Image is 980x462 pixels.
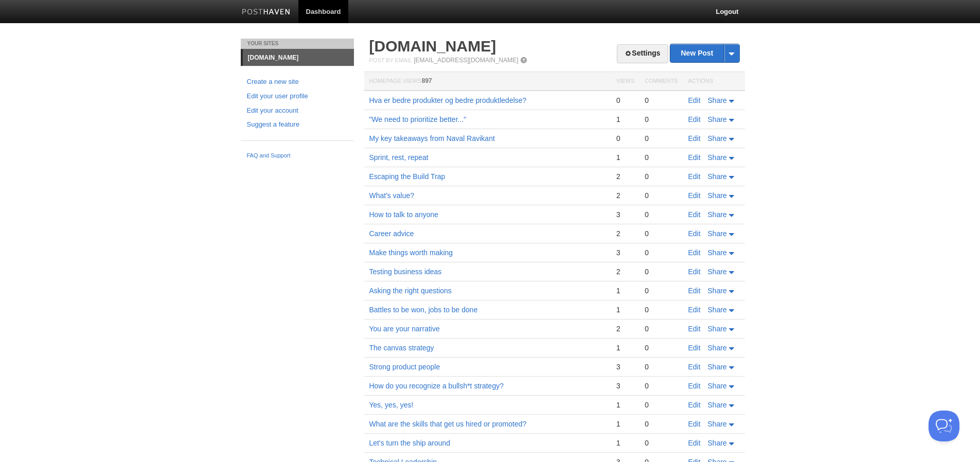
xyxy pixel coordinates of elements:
[369,210,439,219] a: How to talk to anyone
[645,324,678,333] div: 0
[708,134,727,143] span: Share
[369,344,434,352] a: The canvas strategy
[616,115,634,124] div: 1
[369,401,414,409] a: Yes, yes, yes!
[369,96,527,104] a: Hva er bedre produkter og bedre produktledelse?
[688,134,701,143] a: Edit
[708,344,727,352] span: Share
[645,229,678,238] div: 0
[688,325,701,333] a: Edit
[645,362,678,371] div: 0
[616,305,634,314] div: 1
[414,57,518,64] a: [EMAIL_ADDRESS][DOMAIN_NAME]
[645,343,678,352] div: 0
[369,115,467,123] a: "We need to prioritize better..."
[616,419,634,429] div: 1
[645,153,678,162] div: 0
[708,287,727,295] span: Share
[708,210,727,219] span: Share
[243,49,354,66] a: [DOMAIN_NAME]
[369,268,442,276] a: Testing business ideas
[616,400,634,410] div: 1
[645,438,678,448] div: 0
[616,153,634,162] div: 1
[369,363,440,371] a: Strong product people
[616,381,634,390] div: 3
[688,306,701,314] a: Edit
[688,268,701,276] a: Edit
[616,267,634,276] div: 2
[708,96,727,104] span: Share
[616,172,634,181] div: 2
[616,191,634,200] div: 2
[688,248,701,257] a: Edit
[645,305,678,314] div: 0
[929,411,959,441] iframe: Help Scout Beacon - Open
[688,363,701,371] a: Edit
[616,210,634,219] div: 3
[247,105,348,116] a: Edit your account
[708,420,727,428] span: Share
[645,400,678,410] div: 0
[617,44,668,63] a: Settings
[616,134,634,143] div: 0
[688,420,701,428] a: Edit
[616,362,634,371] div: 3
[369,248,453,257] a: Make things worth making
[688,229,701,238] a: Edit
[683,72,745,91] th: Actions
[369,57,412,63] span: Post by Email
[241,39,354,49] li: Your Sites
[688,172,701,181] a: Edit
[645,419,678,429] div: 0
[616,343,634,352] div: 1
[708,248,727,257] span: Share
[708,363,727,371] span: Share
[708,229,727,238] span: Share
[369,420,527,428] a: What are the skills that get us hired or promoted?
[708,401,727,409] span: Share
[639,72,683,91] th: Comments
[616,286,634,295] div: 1
[369,38,496,55] a: [DOMAIN_NAME]
[708,115,727,123] span: Share
[645,191,678,200] div: 0
[247,151,348,161] a: FAQ and Support
[616,96,634,105] div: 0
[369,439,451,447] a: Let's turn the ship around
[688,115,701,123] a: Edit
[688,210,701,219] a: Edit
[708,172,727,181] span: Share
[708,382,727,390] span: Share
[708,325,727,333] span: Share
[688,401,701,409] a: Edit
[708,268,727,276] span: Share
[645,381,678,390] div: 0
[369,229,414,238] a: Career advice
[247,91,348,102] a: Edit your user profile
[616,438,634,448] div: 1
[369,306,478,314] a: Battles to be won, jobs to be done
[688,153,701,162] a: Edit
[645,248,678,257] div: 0
[688,191,701,200] a: Edit
[422,77,432,84] span: 897
[369,325,440,333] a: You are your narrative
[369,134,495,143] a: My key takeaways from Naval Ravikant
[616,229,634,238] div: 2
[688,382,701,390] a: Edit
[611,72,639,91] th: Views
[242,9,291,16] img: Posthaven-bar
[688,344,701,352] a: Edit
[369,191,415,200] a: What's value?
[369,382,504,390] a: How do you recognize a bullsh*t strategy?
[645,134,678,143] div: 0
[645,172,678,181] div: 0
[616,324,634,333] div: 2
[364,72,611,91] th: Homepage Views
[645,210,678,219] div: 0
[645,286,678,295] div: 0
[369,172,446,181] a: Escaping the Build Trap
[645,115,678,124] div: 0
[247,77,348,87] a: Create a new site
